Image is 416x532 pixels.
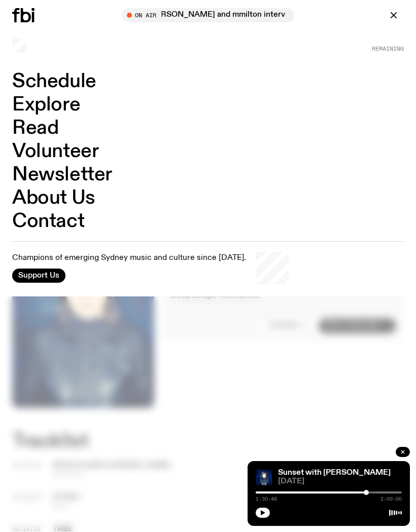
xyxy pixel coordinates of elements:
[12,142,98,161] a: Volunteer
[12,165,112,184] a: Newsletter
[12,253,246,263] p: Champions of emerging Sydney music and culture since [DATE].
[12,119,58,138] a: Read
[122,8,294,22] button: On AirMornings with [PERSON_NAME] / [PERSON_NAME] [PERSON_NAME] and mmilton interview
[18,271,59,280] span: Support Us
[12,212,84,231] a: Contact
[12,269,65,283] button: Support Us
[256,497,277,502] span: 1:30:48
[278,469,391,477] a: Sunset with [PERSON_NAME]
[12,188,95,208] a: About Us
[12,95,80,115] a: Explore
[380,497,402,502] span: 2:00:00
[278,478,402,485] span: [DATE]
[372,46,404,52] span: Remaining
[12,72,96,91] a: Schedule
